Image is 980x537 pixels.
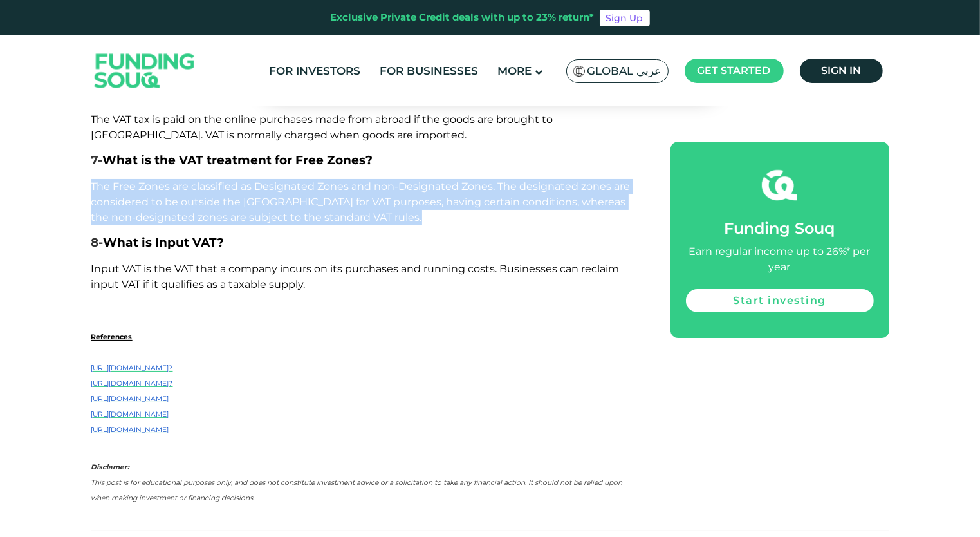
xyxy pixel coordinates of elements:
[91,153,103,167] span: 7-
[82,39,208,104] img: Logo
[497,64,532,77] span: More
[104,235,225,250] span: What is Input VAT?
[686,244,874,275] div: Earn regular income up to 26%* per year
[821,64,861,77] span: Sign in
[91,235,104,250] span: 8-
[91,333,133,341] span: References
[91,379,173,388] a: [URL][DOMAIN_NAME]?
[91,180,631,223] span: The Free Zones are classified as Designated Zones and non-Designated Zones. The designated zones ...
[91,263,620,290] span: Input VAT is the VAT that a company incurs on its purchases and running costs. Businesses can rec...
[91,478,623,502] em: This post is for educational purposes only, and does not constitute investment advice or a solici...
[103,153,373,167] span: What is the VAT treatment for Free Zones?
[331,10,595,25] div: Exclusive Private Credit deals with up to 23% return*
[91,364,173,372] a: [URL][DOMAIN_NAME]?
[91,395,169,403] a: [URL][DOMAIN_NAME]
[376,61,481,82] a: For Businesses
[800,59,883,83] a: Sign in
[573,66,585,77] img: SA Flag
[91,463,130,471] em: Disclamer:
[587,64,661,79] span: Global عربي
[600,10,650,26] a: Sign Up
[686,289,874,312] a: Start investing
[266,61,364,82] a: For Investors
[91,426,169,434] a: [URL][DOMAIN_NAME]
[91,410,169,419] a: [URL][DOMAIN_NAME]
[91,113,553,141] span: The VAT tax is paid on the online purchases made from abroad if the goods are brought to [GEOGRAP...
[698,64,771,77] span: Get started
[725,219,835,238] span: Funding Souq
[762,167,797,203] img: fsicon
